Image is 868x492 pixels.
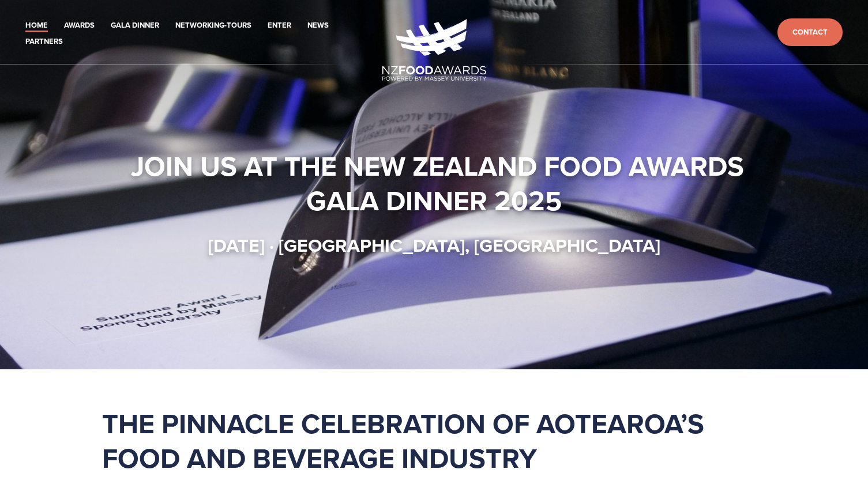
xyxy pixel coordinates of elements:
a: Awards [64,19,95,32]
a: News [307,19,329,32]
a: Networking-Tours [175,19,251,32]
a: Gala Dinner [111,19,159,32]
h1: The pinnacle celebration of Aotearoa’s food and beverage industry [102,406,766,475]
a: Enter [268,19,291,32]
a: Contact [777,18,843,47]
a: Partners [25,35,63,48]
strong: [DATE] · [GEOGRAPHIC_DATA], [GEOGRAPHIC_DATA] [208,232,660,259]
a: Home [25,19,48,32]
strong: Join us at the New Zealand Food Awards Gala Dinner 2025 [131,146,751,221]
